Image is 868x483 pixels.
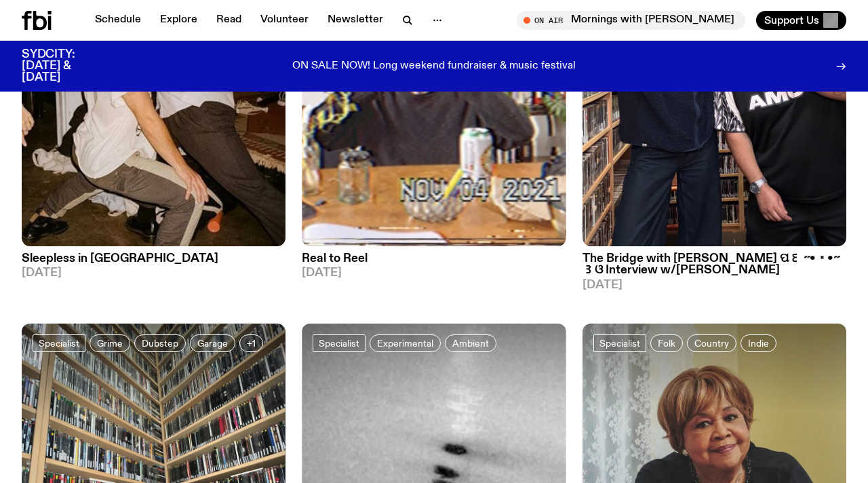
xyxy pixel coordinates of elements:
[90,334,130,352] a: Grime
[22,49,108,83] h3: SYDCITY: [DATE] & [DATE]
[22,267,285,279] span: [DATE]
[658,338,675,348] span: Folk
[134,334,186,352] a: Dubstep
[208,11,250,30] a: Read
[599,338,640,348] span: Specialist
[239,334,263,352] button: +1
[97,338,123,348] span: Grime
[452,338,489,348] span: Ambient
[764,14,819,26] span: Support Us
[302,267,566,279] span: [DATE]
[370,334,441,352] a: Experimental
[252,11,317,30] a: Volunteer
[687,334,736,352] a: Country
[87,11,149,30] a: Schedule
[748,338,769,348] span: Indie
[756,11,846,30] button: Support Us
[445,334,496,352] a: Ambient
[152,11,205,30] a: Explore
[22,253,285,265] h3: Sleepless in [GEOGRAPHIC_DATA]
[22,246,285,279] a: Sleepless in [GEOGRAPHIC_DATA][DATE]
[33,334,85,352] a: Specialist
[593,334,646,352] a: Specialist
[197,338,228,348] span: Garage
[319,11,391,30] a: Newsletter
[313,334,366,352] a: Specialist
[190,334,235,352] a: Garage
[517,11,745,30] button: On AirMornings with [PERSON_NAME]
[583,279,846,291] span: [DATE]
[583,246,846,290] a: The Bridge with [PERSON_NAME] ପ꒰ ˶• ༝ •˶꒱ଓ Interview w/[PERSON_NAME][DATE]
[583,253,846,276] h3: The Bridge with [PERSON_NAME] ପ꒰ ˶• ༝ •˶꒱ଓ Interview w/[PERSON_NAME]
[694,338,729,348] span: Country
[319,338,359,348] span: Specialist
[142,338,178,348] span: Dubstep
[39,338,79,348] span: Specialist
[741,334,776,352] a: Indie
[302,253,566,265] h3: Real to Reel
[650,334,683,352] a: Folk
[377,338,433,348] span: Experimental
[302,246,566,279] a: Real to Reel[DATE]
[247,338,256,348] span: +1
[292,60,576,73] p: ON SALE NOW! Long weekend fundraiser & music festival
